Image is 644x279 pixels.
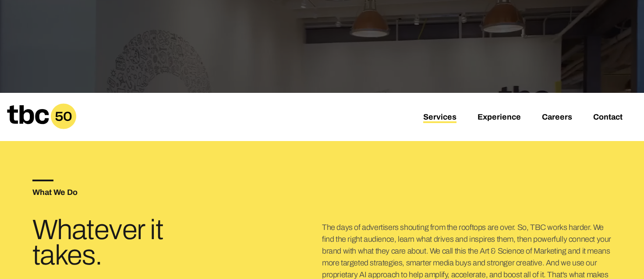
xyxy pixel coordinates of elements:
a: Home [7,123,76,132]
h3: Whatever it takes. [32,217,226,268]
h5: What We Do [32,188,322,196]
a: Experience [478,113,521,123]
a: Careers [542,113,572,123]
a: Services [423,113,456,123]
a: Contact [593,113,623,123]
